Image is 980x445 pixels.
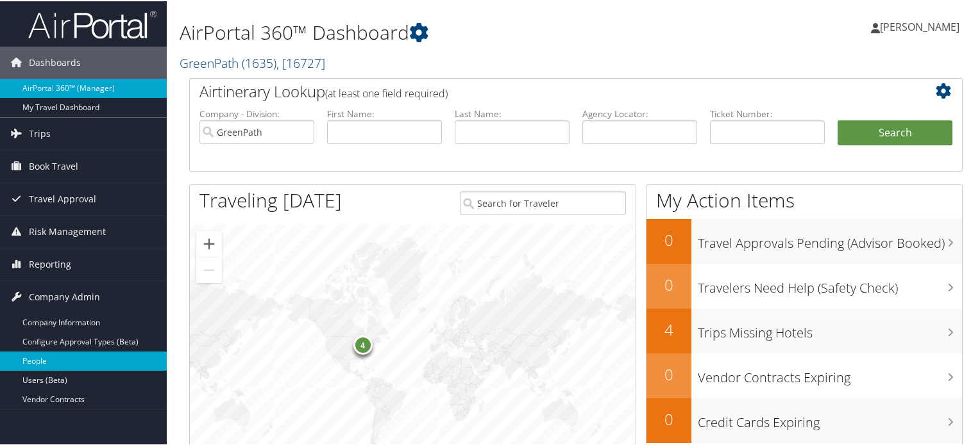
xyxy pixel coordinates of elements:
[28,8,156,38] img: airportal-logo.png
[646,273,691,295] h2: 0
[646,307,962,352] a: 4Trips Missing Hotels
[180,18,708,45] h1: AirPortal 360™ Dashboard
[353,334,372,353] div: 4
[698,271,962,296] h3: Travelers Need Help (Safety Check)
[646,318,691,339] h2: 4
[199,106,314,119] label: Company - Division:
[29,182,96,214] span: Travel Approval
[455,106,570,119] label: Last Name:
[710,106,825,119] label: Ticket Number:
[199,186,342,213] h1: Traveling [DATE]
[646,218,962,263] a: 0Travel Approvals Pending (Advisor Booked)
[646,407,691,429] h2: 0
[460,190,627,214] input: Search for Traveler
[646,362,691,384] h2: 0
[582,106,697,119] label: Agency Locator:
[646,228,691,250] h2: 0
[838,119,952,145] button: Search
[29,117,51,149] span: Trips
[325,85,448,99] span: (at least one field required)
[242,53,276,70] span: ( 1635 )
[199,79,888,101] h2: Airtinerary Lookup
[698,316,962,341] h3: Trips Missing Hotels
[29,247,71,279] span: Reporting
[29,45,81,77] span: Dashboards
[29,149,78,181] span: Book Travel
[698,361,962,385] h3: Vendor Contracts Expiring
[29,214,106,247] span: Risk Management
[880,19,959,33] span: [PERSON_NAME]
[196,230,222,255] button: Zoom in
[29,280,100,312] span: Company Admin
[327,106,442,119] label: First Name:
[698,227,962,251] h3: Travel Approvals Pending (Advisor Booked)
[180,53,325,70] a: GreenPath
[646,186,962,213] h1: My Action Items
[871,6,972,45] a: [PERSON_NAME]
[646,263,962,307] a: 0Travelers Need Help (Safety Check)
[196,256,222,282] button: Zoom out
[276,53,325,70] span: , [ 16727 ]
[646,352,962,397] a: 0Vendor Contracts Expiring
[698,406,962,430] h3: Credit Cards Expiring
[646,397,962,442] a: 0Credit Cards Expiring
